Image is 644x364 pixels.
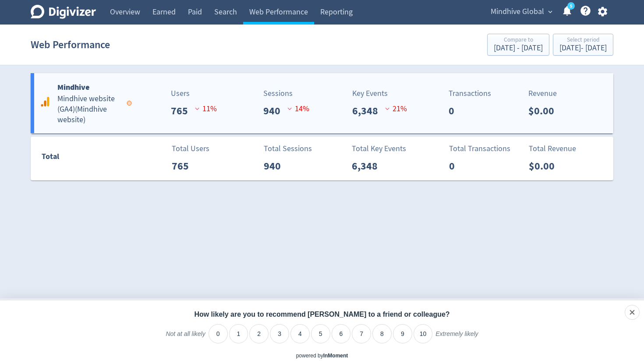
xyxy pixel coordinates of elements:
[494,44,543,52] div: [DATE] - [DATE]
[57,94,119,125] h5: Mindhive website (GA4) ( Mindhive website )
[195,103,217,115] p: 11 %
[414,324,433,343] li: 10
[567,2,575,10] a: 5
[352,143,406,155] p: Total Key Events
[559,44,607,52] div: [DATE] - [DATE]
[546,8,554,16] span: expand_more
[263,88,309,99] p: Sessions
[172,143,209,155] p: Total Users
[528,103,561,119] p: $0.00
[264,143,312,155] p: Total Sessions
[42,150,127,167] div: Total
[494,37,543,44] div: Compare to
[57,82,89,92] b: Mindhive
[264,158,288,174] p: 940
[449,158,462,174] p: 0
[352,88,407,99] p: Key Events
[449,143,510,155] p: Total Transactions
[287,103,309,115] p: 14 %
[352,158,385,174] p: 6,348
[311,324,330,343] li: 5
[372,324,392,343] li: 8
[270,324,289,343] li: 3
[529,158,562,174] p: $0.00
[491,5,544,19] span: Mindhive Global
[553,34,613,56] button: Select period[DATE]- [DATE]
[209,324,228,343] li: 0
[449,88,491,99] p: Transactions
[488,5,555,19] button: Mindhive Global
[171,103,195,119] p: 765
[385,103,407,115] p: 21 %
[352,103,385,119] p: 6,348
[332,324,351,343] li: 6
[528,88,561,99] p: Revenue
[487,34,549,56] button: Compare to[DATE] - [DATE]
[570,3,572,9] text: 5
[323,353,348,359] a: InMoment
[249,324,269,343] li: 2
[171,88,217,99] p: Users
[393,324,412,343] li: 9
[435,330,478,345] label: Extremely likely
[449,103,461,119] p: 0
[31,73,613,133] a: MindhiveMindhive website (GA4)(Mindhive website)Users765 11%Sessions940 14%Key Events6,348 21%Tra...
[352,324,371,343] li: 7
[625,305,640,320] div: Close survey
[31,31,110,59] h1: Web Performance
[529,143,576,155] p: Total Revenue
[40,96,50,107] svg: Google Analytics
[559,37,607,44] div: Select period
[290,324,310,343] li: 4
[127,101,134,106] span: Data last synced: 15 Aug 2025, 6:01am (AEST)
[166,330,205,345] label: Not at all likely
[229,324,248,343] li: 1
[172,158,196,174] p: 765
[296,352,348,360] div: powered by inmoment
[263,103,287,119] p: 940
